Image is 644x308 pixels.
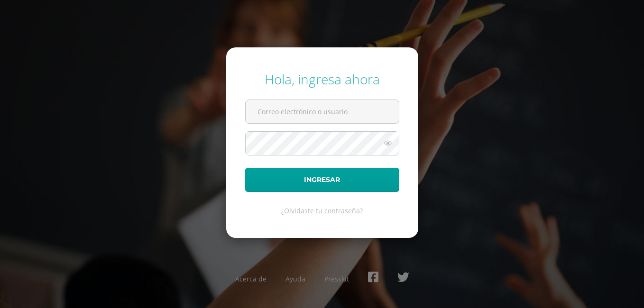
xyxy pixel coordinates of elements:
[245,70,399,88] div: Hola, ingresa ahora
[281,206,363,215] a: ¿Olvidaste tu contraseña?
[235,274,267,283] a: Acerca de
[246,100,399,123] input: Correo electrónico o usuario
[324,274,349,283] a: Presskit
[245,168,399,192] button: Ingresar
[285,274,305,283] a: Ayuda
